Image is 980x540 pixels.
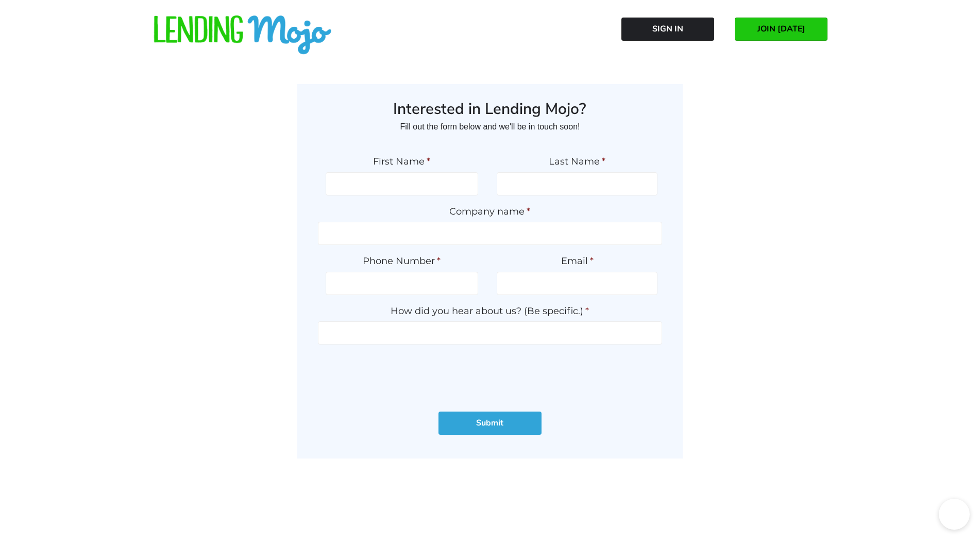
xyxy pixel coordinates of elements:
[735,18,827,41] a: JOIN [DATE]
[497,156,658,168] label: Last Name
[757,24,805,34] span: JOIN [DATE]
[652,24,683,34] span: Sign In
[412,355,568,395] iframe: reCAPTCHA
[318,206,663,218] label: Company name
[939,499,970,530] iframe: chat widget
[153,15,333,56] img: lm-horizontal-logo
[497,255,658,267] label: Email
[318,305,663,317] label: How did you hear about us? (Be specific.)
[621,18,714,41] a: Sign In
[318,119,663,135] p: Fill out the form below and we'll be in touch soon!
[318,100,663,119] h3: Interested in Lending Mojo?
[326,156,479,168] label: First Name
[438,412,542,435] input: Submit
[326,255,479,267] label: Phone Number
